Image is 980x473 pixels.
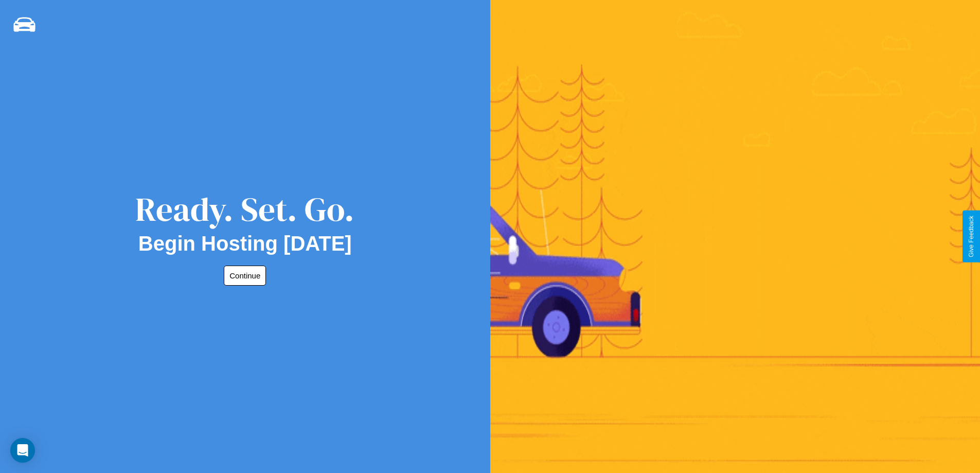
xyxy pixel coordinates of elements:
button: Continue [224,266,266,286]
h2: Begin Hosting [DATE] [138,232,352,255]
div: Ready. Set. Go. [135,186,354,232]
div: Open Intercom Messenger [10,438,35,463]
div: Give Feedback [968,216,975,257]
